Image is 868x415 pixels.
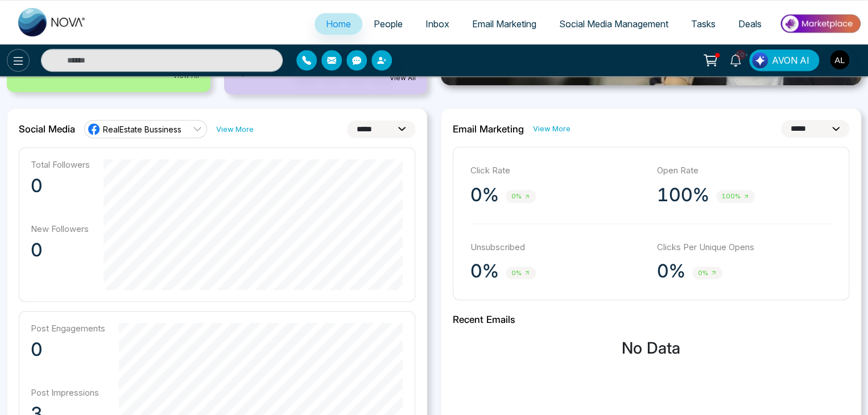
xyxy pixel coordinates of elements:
span: AVON AI [772,53,809,67]
a: View More [533,123,571,134]
span: Home [326,18,351,30]
img: Lead Flow [752,52,768,68]
a: Tasks [680,13,727,35]
h2: Social Media [19,123,75,135]
a: People [362,13,414,35]
a: Email Marketing [461,13,548,35]
p: Unsubscribed [470,241,646,254]
span: Social Media Management [559,18,668,30]
span: 10+ [735,49,746,60]
h2: Recent Emails [453,314,849,325]
h3: No Data [453,339,849,358]
span: RealEstate Bussiness [103,124,181,135]
span: 0% [506,190,536,203]
span: 100% [716,190,755,203]
span: People [374,18,403,30]
p: 0 [31,175,90,197]
p: Post Impressions [31,387,105,398]
span: Inbox [425,18,449,30]
a: Deals [727,13,773,35]
h2: Email Marketing [453,123,524,135]
a: View All [390,73,416,83]
a: Inbox [414,13,461,35]
p: 0% [470,260,499,283]
a: Social Media Management [548,13,680,35]
p: 0% [470,184,499,206]
span: Tasks [691,18,716,30]
a: 10+ [722,49,749,69]
p: 0% [657,260,685,283]
span: Deals [738,18,762,30]
p: Clicks Per Unique Opens [657,241,832,254]
span: Email Marketing [472,18,536,30]
img: Nova CRM Logo [18,8,86,36]
a: View More [216,124,254,135]
p: Open Rate [657,164,832,177]
img: Market-place.gif [779,11,861,36]
a: Home [315,13,362,35]
span: 0% [506,267,536,280]
p: 0 [31,239,90,262]
img: User Avatar [830,50,849,69]
p: 100% [657,184,709,206]
p: 0 [31,338,105,361]
p: Total Followers [31,159,90,170]
p: Click Rate [470,164,646,177]
span: 0% [692,267,722,280]
button: AVON AI [749,49,819,71]
p: New Followers [31,223,90,234]
p: Post Engagements [31,323,105,334]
